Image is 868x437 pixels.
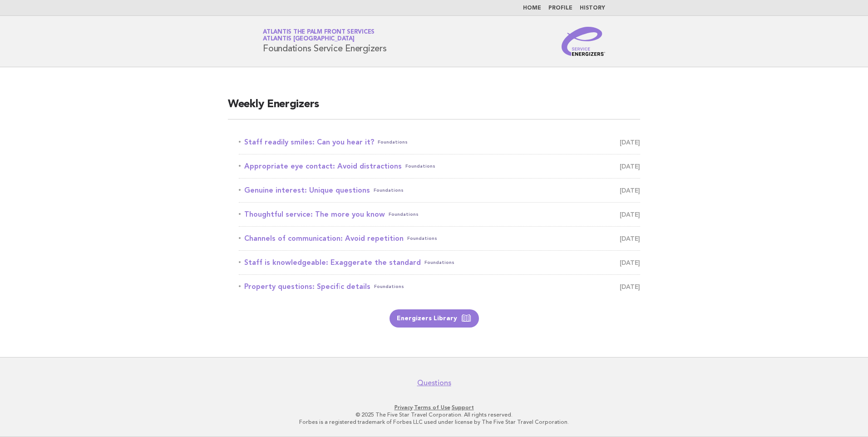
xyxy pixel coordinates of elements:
[405,160,435,173] span: Foundations
[523,5,541,11] a: Home
[228,97,640,119] h2: Weekly Energizers
[239,184,640,197] a: Genuine interest: Unique questionsFoundations [DATE]
[156,411,712,418] p: © 2025 The Five Star Travel Corporation. All rights reserved.
[239,232,640,245] a: Channels of communication: Avoid repetitionFoundations [DATE]
[620,160,640,173] span: [DATE]
[620,184,640,197] span: [DATE]
[620,208,640,221] span: [DATE]
[263,30,387,53] h1: Foundations Service Energizers
[156,404,712,411] p: · ·
[424,256,454,269] span: Foundations
[239,136,640,149] a: Staff readily smiles: Can you hear it?Foundations [DATE]
[452,404,474,411] a: Support
[620,232,640,245] span: [DATE]
[156,418,712,426] p: Forbes is a registered trademark of Forbes LLC used under license by The Five Star Travel Corpora...
[407,232,437,245] span: Foundations
[263,29,375,42] a: Atlantis The Palm Front ServicesAtlantis [GEOGRAPHIC_DATA]
[620,256,640,269] span: [DATE]
[374,280,404,293] span: Foundations
[263,36,355,42] span: Atlantis [GEOGRAPHIC_DATA]
[414,404,450,411] a: Terms of Use
[374,184,404,197] span: Foundations
[548,5,572,11] a: Profile
[620,280,640,293] span: [DATE]
[620,136,640,149] span: [DATE]
[417,378,451,387] a: Questions
[562,27,605,56] img: Service Energizers
[395,404,413,411] a: Privacy
[239,160,640,173] a: Appropriate eye contact: Avoid distractionsFoundations [DATE]
[389,208,419,221] span: Foundations
[239,280,640,293] a: Property questions: Specific detailsFoundations [DATE]
[580,5,605,11] a: History
[378,136,408,149] span: Foundations
[239,256,640,269] a: Staff is knowledgeable: Exaggerate the standardFoundations [DATE]
[390,309,479,328] a: Energizers Library
[239,208,640,221] a: Thoughtful service: The more you knowFoundations [DATE]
